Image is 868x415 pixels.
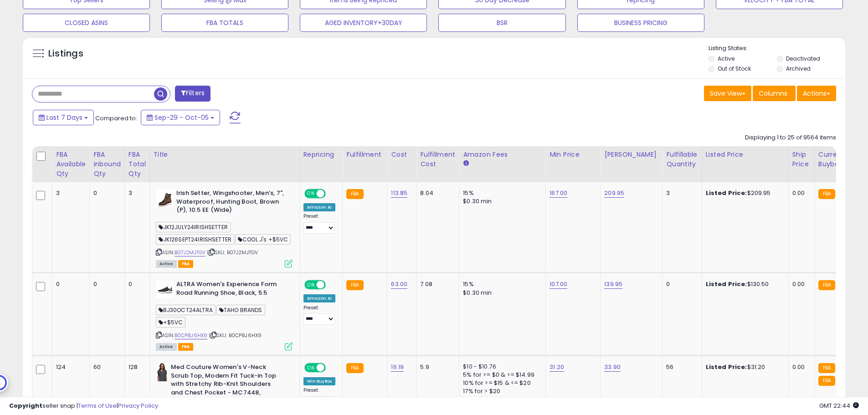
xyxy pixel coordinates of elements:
[819,401,859,410] span: 2025-10-13 22:44 GMT
[604,189,624,198] a: 209.95
[128,363,143,371] div: 128
[303,387,336,408] div: Preset:
[463,189,539,197] div: 15%
[346,189,363,199] small: FBA
[156,363,169,381] img: 41ZAGJQVAZL._SL40_.jpg
[141,110,220,125] button: Sep-29 - Oct-05
[178,343,194,351] span: FBA
[604,150,658,159] div: [PERSON_NAME]
[235,234,291,245] span: COOL J's +$5VC
[463,387,539,395] div: 17% for > $20
[9,401,42,410] strong: Copyright
[303,305,336,325] div: Preset:
[792,280,807,288] div: 0.00
[550,189,567,198] a: 167.00
[792,150,811,169] div: Ship Price
[48,47,83,60] h5: Listings
[156,234,234,245] span: JK126SEPT24IRISHSETTER
[420,363,452,371] div: 5.9
[9,402,158,410] div: seller snap | |
[463,379,539,387] div: 10% for >= $15 & <= $20
[156,189,174,207] img: 41Lw0KtddFL._SL40_.jpg
[818,150,865,169] div: Current Buybox Price
[93,280,118,288] div: 0
[759,89,787,98] span: Columns
[818,280,835,290] small: FBA
[753,86,796,101] button: Columns
[420,189,452,197] div: 8.04
[156,280,293,349] div: ASIN:
[156,260,177,268] span: All listings currently available for purchase on Amazon
[706,280,781,288] div: $130.50
[391,150,412,159] div: Cost
[346,150,383,159] div: Fulfillment
[56,189,82,197] div: 3
[792,189,807,197] div: 0.00
[156,222,231,232] span: JK12JULY24IRISHSETTER
[786,55,820,62] label: Deactivated
[346,280,363,290] small: FBA
[161,14,288,32] button: FBA TOTALS
[745,133,836,142] div: Displaying 1 to 25 of 9564 items
[550,363,564,372] a: 31.20
[156,189,293,266] div: ASIN:
[156,343,177,351] span: All listings currently available for purchase on Amazon
[463,197,539,205] div: $0.30 min
[118,401,158,410] a: Privacy Policy
[93,363,118,371] div: 60
[78,401,117,410] a: Terms of Use
[303,213,336,234] div: Preset:
[156,305,216,315] span: BJ30OCT24ALTRA
[604,363,621,372] a: 33.90
[56,363,82,371] div: 124
[176,189,287,217] b: Irish Setter, Wingshooter, Men’s, 7", Waterproof, Hunting Boot, Brown (P), 10.5 EE (Wide)
[438,14,565,32] button: BSR
[46,113,82,122] span: Last 7 Days
[171,363,282,408] b: Med Couture Women's V-Neck Scrub Top, Modern Fit Tuck-in Top with Stretchy Rib-Knit Shoulders and...
[128,189,143,197] div: 3
[303,203,335,211] div: Amazon AI
[324,281,339,289] span: OFF
[128,280,143,288] div: 0
[207,249,258,256] span: | SKU: B07J2MJTGV
[391,280,407,289] a: 63.00
[209,332,262,339] span: | SKU: B0CP8J6HX9
[709,44,845,53] p: Listing States:
[93,150,121,179] div: FBA inbound Qty
[156,280,174,298] img: 31AQHXQFSxL._SL40_.jpg
[792,363,807,371] div: 0.00
[550,150,596,159] div: Min Price
[128,150,146,179] div: FBA Total Qty
[666,189,694,197] div: 3
[178,260,194,268] span: FBA
[93,189,118,197] div: 0
[718,55,734,62] label: Active
[175,249,206,256] a: B07J2MJTGV
[706,150,785,159] div: Listed Price
[154,113,209,122] span: Sep-29 - Oct-05
[666,150,698,169] div: Fulfillable Quantity
[156,317,186,328] span: +$5VC
[420,280,452,288] div: 7.08
[176,280,287,299] b: ALTRA Women's Experience Form Road Running Shoe, Black, 5.5
[154,150,296,159] div: Title
[303,150,339,159] div: Repricing
[391,189,407,198] a: 113.85
[175,86,211,102] button: Filters
[420,150,455,169] div: Fulfillment Cost
[786,65,811,72] label: Archived
[818,189,835,199] small: FBA
[56,150,86,179] div: FBA Available Qty
[706,189,747,197] b: Listed Price:
[706,363,781,371] div: $31.20
[305,281,317,289] span: ON
[303,377,336,385] div: Win BuyBox
[56,280,82,288] div: 0
[463,159,468,168] small: Amazon Fees.
[23,14,150,32] button: CLOSED ASINS
[706,280,747,288] b: Listed Price:
[305,364,317,372] span: ON
[797,86,836,101] button: Actions
[463,363,539,371] div: $10 - $10.76
[391,363,404,372] a: 16.19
